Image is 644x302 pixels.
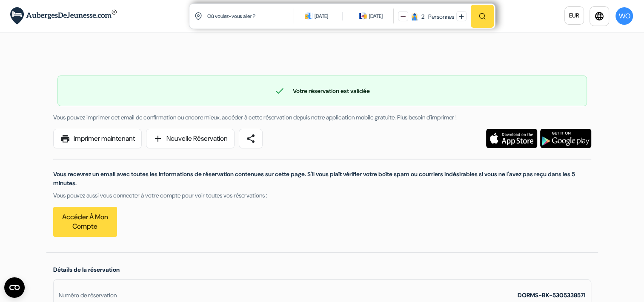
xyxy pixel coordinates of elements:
input: Ville, université ou logement [206,6,295,26]
img: calendarIcon icon [305,12,312,20]
img: calendarIcon icon [359,12,367,20]
strong: DORMS-BK-5305338571 [518,291,586,299]
span: Vous pouvez imprimer cet email de confirmation ou encore mieux, accéder à cette réservation depui... [53,113,457,121]
button: WO [615,6,634,26]
a: addNouvelle Réservation [146,129,235,148]
img: location icon [195,12,202,20]
img: guest icon [411,13,418,20]
a: printImprimer maintenant [53,129,142,148]
a: Accéder à mon compte [53,207,117,237]
span: add [153,134,163,144]
p: Vous recevrez un email avec toutes les informations de réservation contenues sur cette page. S'il... [53,170,591,188]
i: language [594,11,604,21]
div: Numéro de réservation [59,291,117,300]
img: Téléchargez l'application gratuite [486,129,537,148]
button: Ouvrir le widget CMP [4,277,25,298]
img: Téléchargez l'application gratuite [540,129,591,148]
div: 2 [421,12,424,21]
span: share [246,134,256,144]
img: minus [401,14,406,19]
div: Personnes [425,12,454,21]
span: check [275,86,285,96]
img: AubergesDeJeunesse.com [10,7,117,25]
div: [DATE] [315,12,328,20]
a: language [590,6,609,26]
div: [DATE] [369,12,383,20]
a: share [239,129,263,148]
span: print [60,134,70,144]
div: Votre réservation est validée [58,86,587,96]
a: EUR [564,6,584,25]
img: plus [459,14,464,19]
p: Vous pouvez aussi vous connecter à votre compte pour voir toutes vos réservations : [53,191,591,200]
span: Détails de la réservation [53,266,120,273]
